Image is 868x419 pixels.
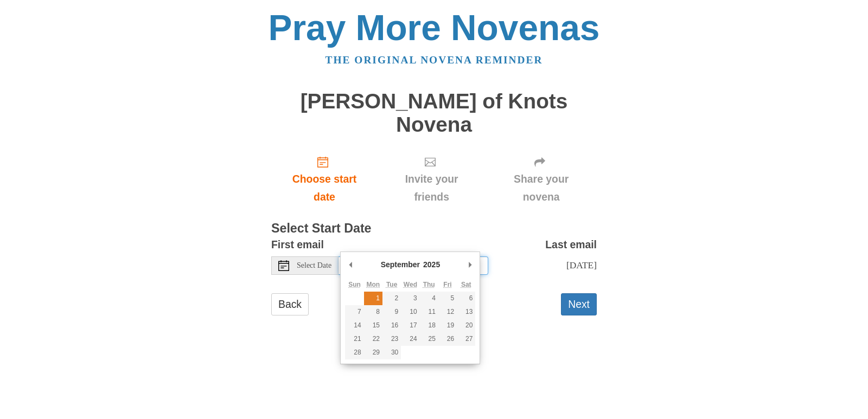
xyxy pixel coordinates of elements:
[388,170,475,206] span: Invite your friends
[386,281,397,288] abbr: Tuesday
[271,293,309,315] a: Back
[345,256,356,273] button: Previous Month
[382,292,401,305] button: 2
[486,147,597,211] div: Click "Next" to confirm your start date first.
[404,281,417,288] abbr: Wednesday
[438,305,457,319] button: 12
[382,319,401,332] button: 16
[464,256,475,273] button: Next Month
[345,319,363,332] button: 14
[457,292,475,305] button: 6
[271,236,324,254] label: First email
[269,8,600,48] a: Pray More Novenas
[422,256,442,273] div: 2025
[364,319,382,332] button: 15
[420,319,438,332] button: 18
[345,332,363,346] button: 21
[378,147,486,211] div: Click "Next" to confirm your start date first.
[438,332,457,346] button: 26
[420,292,438,305] button: 4
[297,262,331,269] span: Select Date
[325,54,543,66] a: The original novena reminder
[379,256,422,273] div: September
[457,319,475,332] button: 20
[420,332,438,346] button: 25
[401,319,419,332] button: 17
[345,346,363,359] button: 28
[457,332,475,346] button: 27
[364,292,382,305] button: 1
[382,305,401,319] button: 9
[545,236,597,254] label: Last email
[438,292,457,305] button: 5
[364,332,382,346] button: 22
[282,170,367,206] span: Choose start date
[401,332,419,346] button: 24
[382,332,401,346] button: 23
[401,305,419,319] button: 10
[566,260,597,270] span: [DATE]
[345,305,363,319] button: 7
[367,281,380,288] abbr: Monday
[339,256,488,275] input: Use the arrow keys to pick a date
[364,305,382,319] button: 8
[382,346,401,359] button: 30
[461,281,471,288] abbr: Saturday
[348,281,361,288] abbr: Sunday
[401,292,419,305] button: 3
[271,147,378,211] a: Choose start date
[438,319,457,332] button: 19
[423,281,435,288] abbr: Thursday
[271,90,597,136] h1: [PERSON_NAME] of Knots Novena
[364,346,382,359] button: 29
[271,222,597,236] h3: Select Start Date
[443,281,451,288] abbr: Friday
[496,170,586,206] span: Share your novena
[561,293,597,315] button: Next
[420,305,438,319] button: 11
[457,305,475,319] button: 13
